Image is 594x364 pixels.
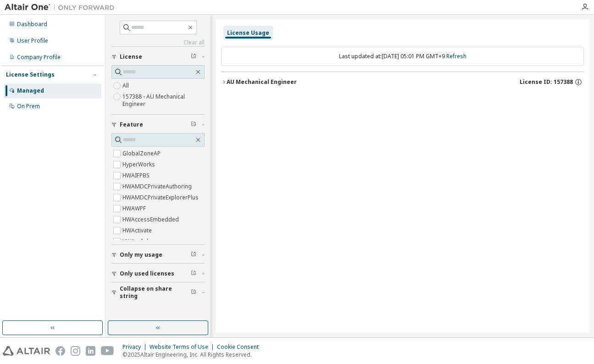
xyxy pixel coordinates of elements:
[122,203,148,214] label: HWAWPF
[520,78,573,86] span: License ID: 157388
[17,103,40,110] div: On Prem
[120,121,143,128] span: Feature
[191,121,196,128] span: Clear filter
[3,346,50,356] img: altair_logo.svg
[446,52,466,60] a: Refresh
[217,343,264,351] div: Cookie Consent
[6,71,55,78] div: License Settings
[111,39,205,46] a: Clear all
[5,3,119,12] img: Altair One
[17,54,61,61] div: Company Profile
[111,115,205,135] button: Feature
[221,47,584,66] div: Last updated at: [DATE] 05:01 PM GMT+9
[191,289,196,296] span: Clear filter
[122,80,131,91] label: All
[122,236,152,247] label: HWAcufwh
[122,91,205,110] label: 157388 - AU Mechanical Engineer
[17,21,47,28] div: Dashboard
[122,170,151,181] label: HWAIFPBS
[56,346,65,356] img: facebook.svg
[227,29,269,37] div: License Usage
[111,264,205,284] button: Only used licenses
[122,159,157,170] label: HyperWorks
[221,72,584,92] button: AU Mechanical EngineerLicense ID: 157388
[191,53,196,61] span: Clear filter
[122,214,181,225] label: HWAccessEmbedded
[111,282,205,303] button: Collapse on share string
[120,270,174,277] span: Only used licenses
[122,181,194,192] label: HWAMDCPrivateAuthoring
[122,351,264,358] p: © 2025 Altair Engineering, Inc. All Rights Reserved.
[86,346,95,356] img: linkedin.svg
[227,78,297,86] div: AU Mechanical Engineer
[122,225,154,236] label: HWActivate
[17,87,44,94] div: Managed
[101,346,114,356] img: youtube.svg
[191,270,196,277] span: Clear filter
[150,343,217,351] div: Website Terms of Use
[71,346,80,356] img: instagram.svg
[122,148,162,159] label: GlobalZoneAP
[120,285,191,300] span: Collapse on share string
[111,245,205,265] button: Only my usage
[122,192,200,203] label: HWAMDCPrivateExplorerPlus
[17,37,48,44] div: User Profile
[120,251,162,259] span: Only my usage
[120,53,142,61] span: License
[122,343,150,351] div: Privacy
[111,47,205,67] button: License
[191,251,196,259] span: Clear filter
